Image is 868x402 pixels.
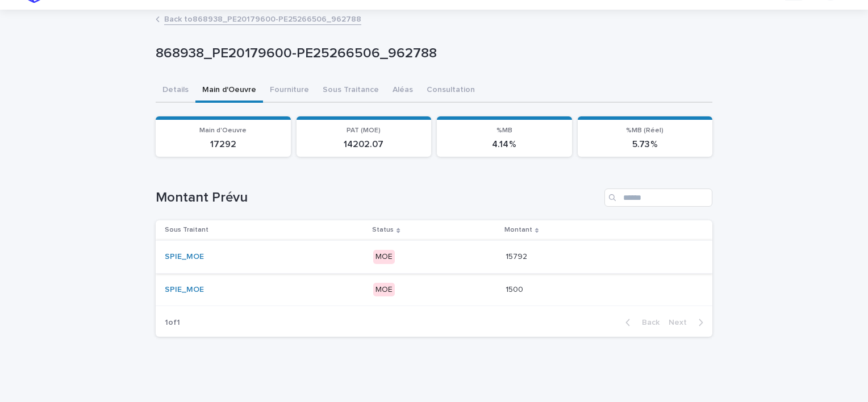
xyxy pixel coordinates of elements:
[164,12,361,25] a: Back to868938_PE20179600-PE25266506_962788
[303,139,425,150] p: 14202.07
[506,250,529,262] p: 15792
[162,139,284,150] p: 17292
[669,319,694,326] span: Next
[195,79,263,103] button: Main d'Oeuvre
[263,79,316,103] button: Fourniture
[386,79,420,103] button: Aléas
[420,79,482,103] button: Consultation
[635,319,660,326] span: Back
[347,127,381,134] span: PAT (MOE)
[156,79,195,103] button: Details
[199,127,247,134] span: Main d'Oeuvre
[156,240,712,273] tr: SPIE_MOE MOE1579215792
[156,273,712,306] tr: SPIE_MOE MOE15001500
[664,317,712,328] button: Next
[156,45,708,62] p: 868938_PE20179600-PE25266506_962788
[504,224,532,236] p: Montant
[373,283,395,297] div: MOE
[585,139,706,150] p: 5.73 %
[626,127,663,134] span: %MB (Réel)
[604,189,712,207] input: Search
[372,224,394,236] p: Status
[316,79,386,103] button: Sous Traitance
[496,127,512,134] span: %MB
[165,285,204,295] a: SPIE_MOE
[506,283,525,295] p: 1500
[444,139,565,150] p: 4.14 %
[165,252,204,262] a: SPIE_MOE
[156,309,189,337] p: 1 of 1
[165,224,208,236] p: Sous Traitant
[373,250,395,264] div: MOE
[616,317,664,328] button: Back
[156,190,600,206] h1: Montant Prévu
